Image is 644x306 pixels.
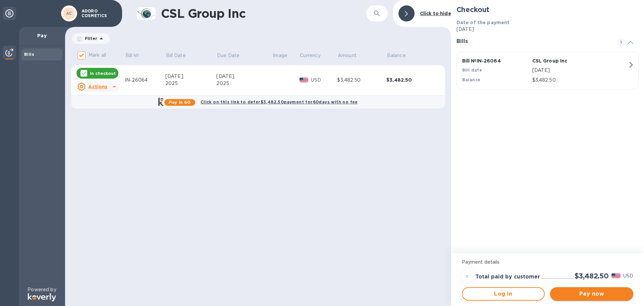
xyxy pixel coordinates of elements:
p: [DATE] [532,67,628,74]
p: Currency [300,52,321,59]
img: Logo [28,293,56,301]
b: Click to hide [420,11,451,16]
b: Date of the payment [457,20,510,25]
p: Bill Date [166,52,186,59]
p: $3,482.50 [532,77,628,84]
p: Bill № [125,52,139,59]
span: Amount [338,52,365,59]
p: Bill № IN-26064 [462,57,530,64]
img: USD [300,78,309,82]
p: Payment details [462,259,633,266]
p: CSL Group Inc [532,57,600,64]
b: Bill date [462,68,482,73]
b: Pay in 60 [169,100,191,105]
span: Due Date [217,52,248,59]
div: [DATE], [216,73,272,80]
span: Bill Date [166,52,195,59]
p: Pay [24,32,60,39]
span: Log in [468,290,539,298]
div: 2025 [216,80,272,87]
img: USD [611,273,621,278]
p: Mark all [89,52,106,59]
button: Pay now [550,287,633,301]
div: 2025 [165,80,217,87]
p: Due Date [217,52,239,59]
div: = [462,271,473,282]
h3: Bills [457,38,609,45]
b: Click on this link to defer $3,482.50 payment for 60 days with no fee [201,99,358,104]
span: Pay now [555,290,628,298]
h1: CSL Group Inc [161,6,366,20]
span: 1 [617,38,625,46]
div: IN-26064 [125,77,165,84]
b: Bills [24,52,34,57]
p: Image [273,52,287,59]
p: In checkout [90,71,116,76]
h2: $3,482.50 [575,272,609,280]
b: Balance [462,77,481,82]
p: USD [311,77,337,84]
p: USD [623,272,633,279]
p: Amount [338,52,357,59]
h2: Checkout [457,5,639,14]
h3: Total paid by customer [475,274,540,280]
p: ADORO COSMETICS [82,9,115,18]
p: Filter [82,36,97,41]
button: Log in [462,287,545,301]
span: Bill № [125,52,148,59]
button: Bill №IN-26064CSL Group IncBill date[DATE]Balance$3,482.50 [457,52,639,89]
div: $3,482.50 [386,77,436,83]
b: AC [66,11,72,16]
div: $3,482.50 [337,77,386,84]
p: Powered by [28,286,56,293]
span: Balance [387,52,415,59]
u: Actions [88,84,107,89]
p: Balance [387,52,406,59]
div: [DATE], [165,73,217,80]
p: [DATE] [457,26,639,33]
